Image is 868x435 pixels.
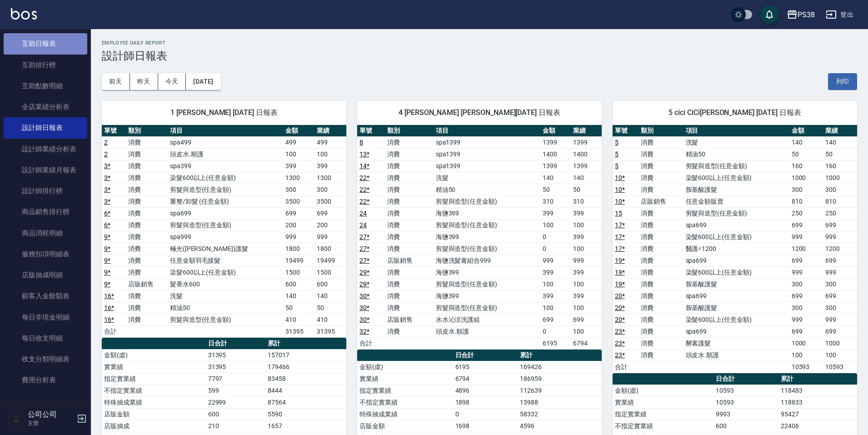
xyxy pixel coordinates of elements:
[434,219,540,231] td: 剪髮與造型(任意金額)
[571,290,602,302] td: 399
[4,307,87,328] a: 每日非現金明細
[540,278,571,290] td: 100
[168,231,283,243] td: spa999
[434,160,540,172] td: spa1399
[283,148,314,160] td: 100
[314,243,346,255] td: 1800
[683,278,789,290] td: 胺基酸護髮
[168,125,283,137] th: 項目
[571,278,602,290] td: 100
[571,302,602,314] td: 100
[126,302,168,314] td: 消費
[357,125,602,350] table: a dense table
[102,50,857,62] h3: 設計師日報表
[265,373,346,385] td: 83458
[823,337,857,349] td: 1000
[385,302,433,314] td: 消費
[789,207,823,219] td: 250
[453,350,518,361] th: 日合計
[639,302,683,314] td: 消費
[28,419,74,427] p: 主管
[571,195,602,207] td: 310
[265,338,346,350] th: 累計
[168,290,283,302] td: 洗髮
[126,290,168,302] td: 消費
[385,219,433,231] td: 消費
[683,325,789,337] td: spa699
[434,278,540,290] td: 剪髮與造型(任意金額)
[789,278,823,290] td: 300
[639,266,683,278] td: 消費
[314,136,346,148] td: 499
[385,184,433,195] td: 消費
[789,136,823,148] td: 140
[4,244,87,265] a: 服務扣項明細表
[571,148,602,160] td: 1400
[434,125,540,137] th: 項目
[613,125,639,137] th: 單號
[126,195,168,207] td: 消費
[4,117,87,138] a: 設計師日報表
[683,148,789,160] td: 精油50
[789,148,823,160] td: 50
[823,160,857,172] td: 160
[168,278,283,290] td: 髮香水600
[639,207,683,219] td: 消費
[4,265,87,285] a: 店販抽成明細
[789,160,823,172] td: 160
[683,290,789,302] td: spa699
[283,243,314,255] td: 1800
[639,337,683,349] td: 消費
[639,195,683,207] td: 店販銷售
[357,337,385,349] td: 合計
[823,184,857,195] td: 300
[314,325,346,337] td: 31395
[540,160,571,172] td: 1399
[359,139,363,146] a: 8
[540,207,571,219] td: 399
[385,314,433,325] td: 店販銷售
[168,314,283,325] td: 剪髮與造型(任意金額)
[168,266,283,278] td: 染髮600以上(任意金額)
[158,73,186,90] button: 今天
[823,278,857,290] td: 300
[314,148,346,160] td: 100
[102,373,206,385] td: 指定實業績
[265,361,346,373] td: 179466
[823,148,857,160] td: 50
[434,325,540,337] td: 頭皮水.順護
[4,160,87,180] a: 設計師業績月報表
[540,255,571,266] td: 999
[4,33,87,54] a: 互助日報表
[540,243,571,255] td: 0
[314,266,346,278] td: 1500
[126,314,168,325] td: 消費
[789,361,823,373] td: 10593
[789,219,823,231] td: 699
[434,266,540,278] td: 海鹽399
[823,266,857,278] td: 999
[4,201,87,222] a: 商品銷售排行榜
[102,40,857,46] h2: Employee Daily Report
[206,349,265,361] td: 31395
[571,243,602,255] td: 100
[126,125,168,137] th: 類別
[789,349,823,361] td: 100
[571,184,602,195] td: 50
[359,221,367,229] a: 24
[357,125,385,137] th: 單號
[168,255,283,266] td: 任意金額羽毛接髮
[126,278,168,290] td: 店販銷售
[314,160,346,172] td: 399
[385,231,433,243] td: 消費
[639,125,683,137] th: 類別
[283,231,314,243] td: 999
[540,136,571,148] td: 1399
[434,136,540,148] td: spa1399
[540,231,571,243] td: 0
[283,195,314,207] td: 3500
[823,195,857,207] td: 810
[102,125,346,338] table: a dense table
[102,73,130,90] button: 前天
[823,255,857,266] td: 699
